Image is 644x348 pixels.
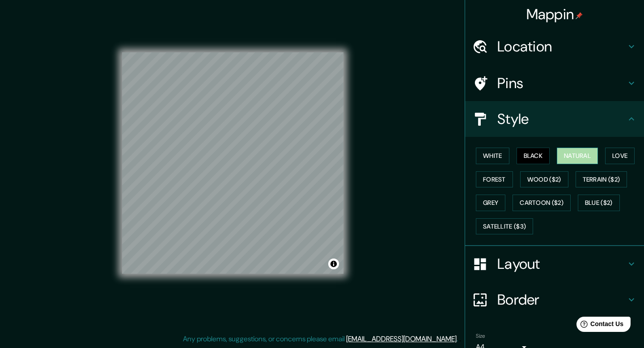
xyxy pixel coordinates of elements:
button: Terrain ($2) [576,171,627,188]
div: Border [465,282,644,318]
h4: Style [497,110,626,128]
button: Wood ($2) [520,171,568,188]
h4: Border [497,291,626,309]
button: Blue ($2) [578,195,620,211]
button: Love [605,148,635,164]
button: Grey [476,195,505,211]
div: Style [465,101,644,137]
iframe: Help widget launcher [564,313,634,338]
div: . [458,334,459,344]
h4: Location [497,38,626,55]
canvas: Map [122,52,343,274]
button: Black [517,148,550,164]
button: Forest [476,171,513,188]
p: Any problems, suggestions, or concerns please email . [183,334,458,344]
img: pin-icon.png [576,12,583,19]
button: Toggle attribution [328,259,339,269]
a: [EMAIL_ADDRESS][DOMAIN_NAME] [346,334,457,344]
button: White [476,148,509,164]
div: Location [465,29,644,64]
h4: Pins [497,74,626,92]
button: Satellite ($3) [476,218,533,235]
div: Layout [465,246,644,282]
h4: Layout [497,255,626,273]
div: Pins [465,65,644,101]
h4: Mappin [526,5,583,23]
div: . [459,334,461,344]
label: Size [476,332,485,340]
button: Cartoon ($2) [513,195,571,211]
button: Natural [557,148,598,164]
